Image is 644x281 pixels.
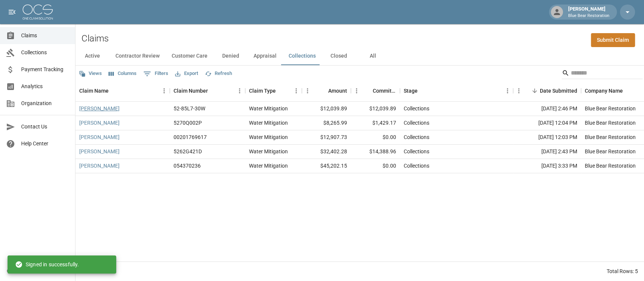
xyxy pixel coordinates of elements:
[351,116,400,130] div: $1,429.17
[404,119,429,127] div: Collections
[328,80,347,101] div: Amount
[529,86,540,96] button: Sort
[23,5,53,20] img: ocs-logo-white-transparent.png
[249,80,276,101] div: Claim Type
[245,80,302,101] div: Claim Type
[214,47,247,65] button: Denied
[351,145,400,159] div: $14,388.96
[174,133,207,141] div: 00201769617
[249,119,288,127] div: Water Mitigation
[404,105,429,112] div: Collections
[322,47,356,65] button: Closed
[208,86,218,96] button: Sort
[166,47,214,65] button: Customer Care
[21,140,69,148] span: Help Center
[373,80,396,101] div: Committed Amount
[174,105,205,112] div: 52-85L7-30W
[513,116,581,130] div: [DATE] 12:04 PM
[351,159,400,173] div: $0.00
[234,85,245,96] button: Menu
[302,116,351,130] div: $8,265.99
[79,105,120,112] a: [PERSON_NAME]
[249,105,288,112] div: Water Mitigation
[302,159,351,173] div: $45,202.15
[109,86,119,96] button: Sort
[75,80,170,101] div: Claim Name
[302,80,351,101] div: Amount
[302,130,351,145] div: $12,907.73
[75,47,109,65] button: Active
[585,133,636,141] div: Blue Bear Restoration
[404,148,429,155] div: Collections
[585,80,623,101] div: Company Name
[174,119,202,127] div: 5270Q002P
[249,133,288,141] div: Water Mitigation
[109,47,166,65] button: Contractor Review
[79,148,120,155] a: [PERSON_NAME]
[158,85,170,96] button: Menu
[513,145,581,159] div: [DATE] 2:43 PM
[79,80,109,101] div: Claim Name
[513,102,581,116] div: [DATE] 2:46 PM
[585,162,636,170] div: Blue Bear Restoration
[174,148,202,155] div: 5262G421D
[21,66,69,73] span: Payment Tracking
[170,80,245,101] div: Claim Number
[203,68,234,79] button: Refresh
[513,130,581,145] div: [DATE] 12:03 PM
[356,47,390,65] button: All
[21,82,69,90] span: Analytics
[302,102,351,116] div: $12,039.89
[591,33,635,47] a: Submit Claim
[290,85,302,96] button: Menu
[5,5,20,20] button: open drawer
[404,133,429,141] div: Collections
[249,162,288,170] div: Water Mitigation
[623,86,633,96] button: Sort
[81,33,109,44] h2: Claims
[318,86,328,96] button: Sort
[79,133,120,141] a: [PERSON_NAME]
[21,123,69,131] span: Contact Us
[276,86,286,96] button: Sort
[7,267,68,275] div: © 2025 One Claim Solution
[562,67,642,81] div: Search
[351,130,400,145] div: $0.00
[540,80,577,101] div: Date Submitted
[21,49,69,57] span: Collections
[607,267,638,275] div: Total Rows: 5
[404,80,418,101] div: Stage
[362,86,373,96] button: Sort
[174,162,201,170] div: 054370236
[585,105,636,112] div: Blue Bear Restoration
[79,119,120,127] a: [PERSON_NAME]
[585,119,636,127] div: Blue Bear Restoration
[77,68,104,79] button: Views
[302,85,313,96] button: Menu
[174,80,208,101] div: Claim Number
[404,162,429,170] div: Collections
[565,5,612,19] div: [PERSON_NAME]
[513,85,524,96] button: Menu
[15,258,79,271] div: Signed in successfully.
[513,159,581,173] div: [DATE] 3:33 PM
[107,68,138,79] button: Select columns
[302,145,351,159] div: $32,402.28
[568,13,609,19] p: Blue Bear Restoration
[283,47,322,65] button: Collections
[418,86,428,96] button: Sort
[400,80,513,101] div: Stage
[249,148,288,155] div: Water Mitigation
[21,99,69,107] span: Organization
[247,47,283,65] button: Appraisal
[351,80,400,101] div: Committed Amount
[79,162,120,170] a: [PERSON_NAME]
[351,102,400,116] div: $12,039.89
[75,47,644,65] div: dynamic tabs
[502,85,513,96] button: Menu
[351,85,362,96] button: Menu
[141,68,170,80] button: Show filters
[173,68,200,79] button: Export
[21,32,69,40] span: Claims
[585,148,636,155] div: Blue Bear Restoration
